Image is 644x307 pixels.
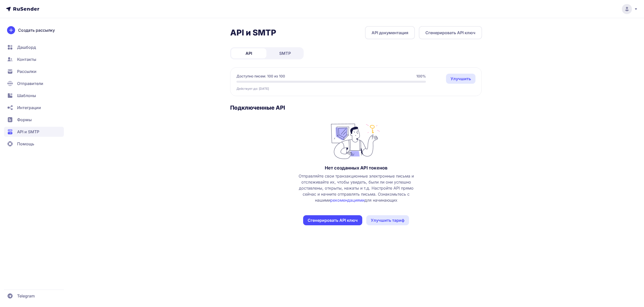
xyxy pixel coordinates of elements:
span: Отправители [17,80,43,86]
button: Сгенерировать API ключ [419,26,482,39]
a: Telegram [4,291,64,301]
span: Помощь [17,141,34,147]
a: API документация [365,26,415,39]
span: API [246,50,252,56]
span: Формы [17,117,32,123]
span: Шаблоны [17,93,36,99]
span: Действует до: [DATE] [236,87,269,91]
h3: Нет созданных API токенов [325,165,387,171]
span: Создать рассылку [18,27,55,33]
span: 100% [416,74,426,79]
a: API [231,48,266,58]
img: no_photo [331,121,381,159]
a: SMTP [267,48,303,58]
span: Контакты [17,56,36,62]
span: SMTP [279,50,291,56]
a: Улучшить [446,74,475,84]
a: рекомендациями [330,198,365,203]
button: Сгенерировать API ключ [303,215,362,225]
span: Интеграции [17,105,41,111]
h3: Подключенные API [230,104,482,111]
span: API и SMTP [17,129,39,135]
span: Рассылки [17,68,36,74]
h2: API и SMTP [230,28,276,38]
span: Отправляйте свои транзакционные электронные письма и отслеживайте их, чтобы увидеть, были ли они ... [294,173,419,203]
a: Улучшить тариф [366,215,409,225]
span: Дашборд [17,44,36,50]
span: Telegram [17,293,35,299]
span: Доступно писем: 100 из 100 [236,74,285,79]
